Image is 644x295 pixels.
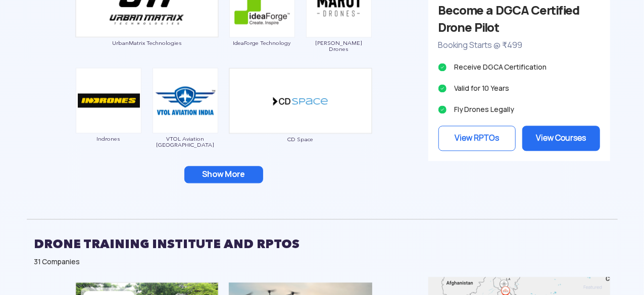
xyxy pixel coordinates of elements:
[152,136,219,148] span: VTOL Aviation [GEOGRAPHIC_DATA]
[76,68,141,133] img: ic_indrones.png
[152,95,219,148] a: VTOL Aviation [GEOGRAPHIC_DATA]
[75,40,219,46] span: UrbanMatrix Technologies
[229,95,372,142] a: CD Space
[438,102,600,116] li: Fly Drones Legally
[229,68,372,134] img: ic_cdspace_double.png
[153,68,218,133] img: ic_vtolaviation.png
[438,60,600,74] li: Receive DGCA Certification
[438,126,516,151] a: View RPTOs
[438,2,600,36] h3: Become a DGCA Certified Drone Pilot
[75,95,142,142] a: Indrones
[34,231,610,257] h2: DRONE TRAINING INSTITUTE AND RPTOS
[438,81,600,95] li: Valid for 10 Years
[306,40,372,52] span: [PERSON_NAME] Drones
[229,40,295,46] span: IdeaForge Technology
[75,136,142,142] span: Indrones
[34,257,610,267] div: 31 Companies
[229,136,372,142] span: CD Space
[522,126,600,151] a: View Courses
[438,39,600,52] p: Booking Starts @ ₹499
[184,166,263,183] button: Show More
